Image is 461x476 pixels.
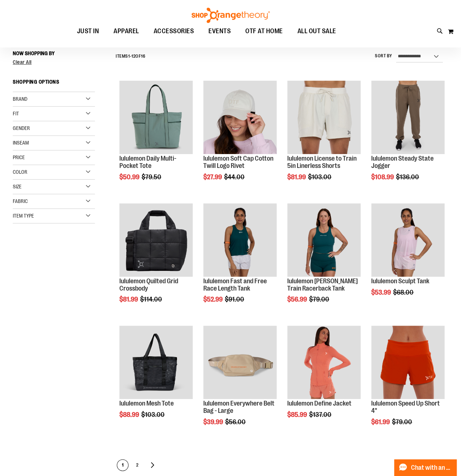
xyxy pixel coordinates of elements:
span: $53.99 [371,289,392,296]
a: lululemon Soft Cap Cotton Twill Logo Rivet [203,155,273,169]
img: Product image for lululemon Mesh Tote [119,326,193,399]
a: Main Image of 1538347 [371,203,445,278]
div: Color [13,165,95,180]
img: Product image for lululemon Everywhere Belt Bag Large [203,326,277,399]
a: Product image for lululemon Everywhere Belt Bag Large [203,326,277,400]
span: 1 [128,54,130,59]
span: $79.00 [392,418,413,426]
a: Main view of 2024 August lululemon Fast and Free Race Length Tank [203,203,277,278]
a: lululemon Mesh Tote [119,400,174,407]
span: $61.99 [371,418,391,426]
span: $81.99 [287,173,307,181]
a: lululemon License to Train 5in Linerless Shorts [287,155,357,169]
div: product [284,77,364,199]
div: product [200,77,280,199]
a: Product image for lululemon Mesh Tote [119,326,193,400]
span: $44.00 [224,173,246,181]
a: lululemon Quilted Grid Crossbody [119,277,178,292]
div: Fabric [13,194,95,209]
span: JUST IN [77,23,99,39]
span: $88.99 [119,411,140,418]
a: lululemon Sculpt Tank [371,277,429,285]
span: $137.00 [309,411,333,418]
div: Gender [13,121,95,136]
div: product [116,200,196,322]
div: product [200,200,280,322]
img: lululemon Steady State Jogger [371,81,445,154]
span: $56.99 [287,296,308,303]
a: lululemon Steady State Jogger [371,155,434,169]
a: lululemon Everywhere Belt Bag - Large [203,400,274,414]
span: Color [13,169,27,175]
span: $79.00 [309,296,330,303]
a: lululemon Wunder Train Racerback Tank [287,203,361,278]
span: Fabric [13,198,28,204]
span: EVENTS [208,23,231,39]
a: OTF lululemon Soft Cap Cotton Twill Logo Rivet Khaki [203,81,277,155]
a: lululemon Daily Multi-Pocket Tote [119,155,176,169]
a: lululemon Fast and Free Race Length Tank [203,277,267,292]
div: Item Type [13,209,95,223]
span: $85.99 [287,411,308,418]
span: $103.00 [141,411,166,418]
a: lululemon Quilted Grid Crossbody [119,203,193,278]
img: lululemon Wunder Train Racerback Tank [287,203,361,277]
img: Shop Orangetheory [191,8,271,23]
div: Brand [13,92,95,107]
span: $103.00 [308,173,333,181]
span: APPAREL [114,23,139,39]
a: lululemon License to Train 5in Linerless Shorts [287,81,361,155]
a: Clear All [13,59,95,65]
span: Fit [13,111,19,116]
img: Main view of 2024 August lululemon Fast and Free Race Length Tank [203,203,277,277]
div: product [368,77,448,199]
span: $56.00 [225,418,247,426]
span: Gender [13,125,30,131]
img: lululemon License to Train 5in Linerless Shorts [287,81,361,154]
div: product [368,322,448,444]
div: Size [13,180,95,194]
div: product [284,322,364,437]
span: 1 [117,460,128,471]
span: $108.99 [371,173,395,181]
div: Price [13,150,95,165]
div: product [284,200,364,322]
span: Item Type [13,213,34,219]
span: Size [13,184,22,189]
a: lululemon Speed Up Short 4" [371,400,440,414]
a: Product image for lululemon Define Jacket [287,326,361,400]
button: Now Shopping by [13,47,58,59]
div: Inseam [13,136,95,150]
div: product [200,322,280,444]
img: lululemon Daily Multi-Pocket Tote [119,81,193,154]
span: OTF AT HOME [245,23,283,39]
span: $136.00 [396,173,420,181]
a: lululemon Steady State Jogger [371,81,445,155]
span: Chat with an Expert [411,464,452,471]
span: $50.99 [119,173,141,181]
a: 2 [131,459,143,471]
span: Inseam [13,140,29,146]
span: $91.00 [225,296,245,303]
img: Product image for lululemon Define Jacket [287,326,361,399]
img: OTF lululemon Soft Cap Cotton Twill Logo Rivet Khaki [203,81,277,154]
img: Product image for lululemon Speed Up Short 4" [371,326,445,399]
span: $81.99 [119,296,139,303]
span: $39.99 [203,418,224,426]
span: $52.99 [203,296,224,303]
span: $68.00 [393,289,415,296]
div: product [116,322,196,437]
a: Product image for lululemon Speed Up Short 4" [371,326,445,400]
div: product [116,77,196,199]
span: 12 [131,54,135,59]
span: 2 [131,460,142,471]
img: Main Image of 1538347 [371,203,445,277]
span: Price [13,154,25,160]
h2: Items - of [116,51,145,62]
span: $79.50 [142,173,162,181]
span: Brand [13,96,27,102]
span: $27.99 [203,173,223,181]
button: Chat with an Expert [394,459,457,476]
span: ACCESSORIES [154,23,194,39]
span: 16 [141,54,145,59]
